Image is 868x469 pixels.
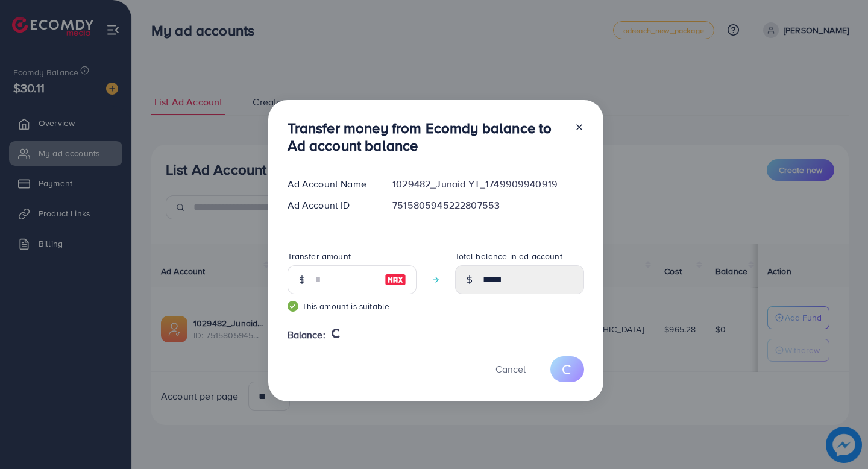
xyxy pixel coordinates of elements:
div: Ad Account Name [278,177,383,191]
div: 1029482_Junaid YT_1749909940919 [383,177,593,191]
div: 7515805945222807553 [383,198,593,212]
label: Transfer amount [288,250,351,262]
div: Ad Account ID [278,198,383,212]
img: guide [288,301,298,312]
button: Cancel [480,356,541,382]
span: Cancel [495,362,526,376]
img: image [385,272,406,287]
label: Total balance in ad account [455,250,562,262]
small: This amount is suitable [288,300,417,312]
h3: Transfer money from Ecomdy balance to Ad account balance [288,119,565,154]
span: Balance: [288,328,325,342]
